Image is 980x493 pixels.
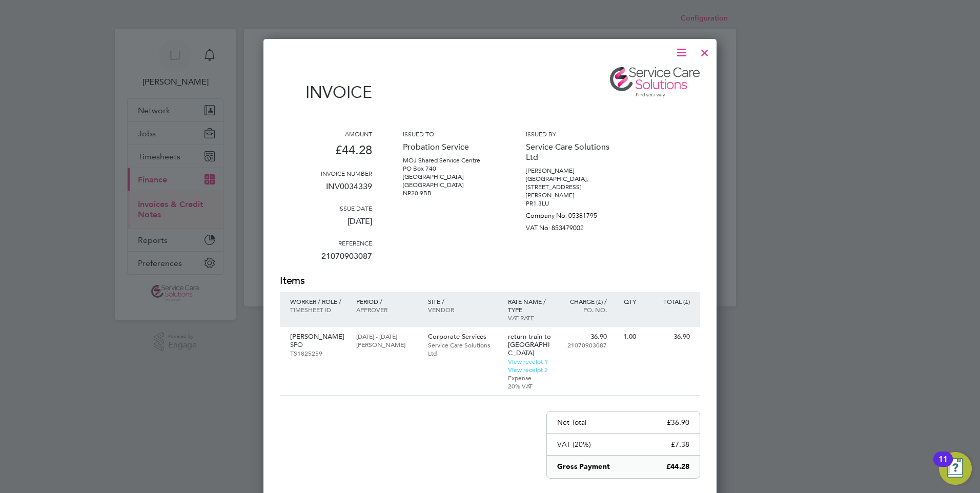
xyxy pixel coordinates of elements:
[428,341,498,357] p: Service Care Solutions Ltd
[671,440,689,449] p: £7.38
[403,181,495,189] p: [GEOGRAPHIC_DATA]
[562,341,607,349] p: 21070903087
[508,365,548,374] a: View receipt 2
[526,130,618,138] h3: Issued by
[508,333,553,357] p: return train to [GEOGRAPHIC_DATA]
[356,305,417,314] p: Approver
[562,305,607,314] p: Po. No.
[562,333,607,341] p: 36.90
[526,199,618,208] p: PR1 3LU
[290,333,346,341] p: [PERSON_NAME]
[526,167,618,191] p: [PERSON_NAME][GEOGRAPHIC_DATA], [STREET_ADDRESS]
[526,208,618,220] p: Company No: 05381795
[508,382,553,390] p: 20% VAT
[280,169,372,177] h3: Invoice number
[280,274,700,288] h2: Items
[562,297,607,305] p: Charge (£) /
[667,418,689,427] p: £36.90
[280,204,372,212] h3: Issue date
[280,83,372,102] h1: Invoice
[428,297,498,305] p: Site /
[280,212,372,239] p: [DATE]
[280,138,372,169] p: £44.28
[646,297,690,305] p: Total (£)
[508,374,553,382] p: Expense
[356,332,417,340] p: [DATE] - [DATE]
[666,462,689,472] p: £44.28
[939,452,972,485] button: Open Resource Center, 11 new notifications
[610,67,700,98] img: servicecare-logo-remittance.png
[403,156,495,165] p: MOJ Shared Service Centre
[403,189,495,197] p: NP20 9BB
[526,191,618,199] p: [PERSON_NAME]
[403,173,495,181] p: [GEOGRAPHIC_DATA]
[403,130,495,138] h3: Issued to
[290,349,346,357] p: TS1825259
[280,239,372,247] h3: Reference
[428,333,498,341] p: Corporate Services
[557,418,586,427] p: Net Total
[290,297,346,305] p: Worker / Role /
[526,138,618,167] p: Service Care Solutions Ltd
[557,440,591,449] p: VAT (20%)
[428,305,498,314] p: Vendor
[508,314,553,322] p: VAT rate
[356,297,417,305] p: Period /
[646,333,690,341] p: 36.90
[356,340,417,348] p: [PERSON_NAME]
[280,177,372,204] p: INV0034339
[938,459,948,473] div: 11
[280,130,372,138] h3: Amount
[290,341,346,349] p: SPO
[526,220,618,232] p: VAT No: 853479002
[508,357,548,365] a: View receipt 1
[508,297,553,314] p: Rate name / type
[617,297,636,305] p: QTY
[403,165,495,173] p: PO Box 740
[403,138,495,156] p: Probation Service
[557,462,610,472] p: Gross Payment
[617,333,636,341] p: 1.00
[280,247,372,274] p: 21070903087
[290,305,346,314] p: Timesheet ID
